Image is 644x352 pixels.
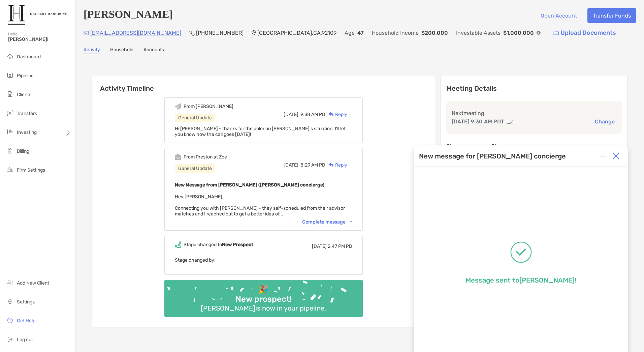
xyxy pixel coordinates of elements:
img: button icon [553,31,559,35]
span: 8:29 AM PD [300,162,325,168]
span: Get Help [17,318,35,324]
img: Message successfully sent [510,241,532,263]
div: From [PERSON_NAME] [184,104,233,109]
div: Stage changed to [184,242,253,247]
span: [DATE], [284,112,299,117]
span: Log out [17,337,33,343]
img: Event icon [175,241,181,248]
span: Add New Client [17,280,49,286]
span: Billing [17,148,29,154]
p: $200,000 [421,29,448,37]
div: New message for [PERSON_NAME] concierge [419,152,566,160]
span: 2:47 PM PD [328,243,352,249]
div: From Preston at Zoe [184,154,227,160]
span: [DATE], [284,162,299,168]
span: Transfers [17,111,37,116]
div: General Update [175,114,215,122]
p: [EMAIL_ADDRESS][DOMAIN_NAME] [90,29,181,37]
img: firm-settings icon [6,166,14,174]
p: Household Income [372,29,419,37]
span: Pipeline [17,73,34,79]
img: Reply icon [329,112,334,117]
p: Stage changed by: [175,256,352,264]
p: Next meeting [452,109,617,117]
span: 9:38 AM PD [300,112,325,117]
span: [DATE] [312,243,327,249]
p: [GEOGRAPHIC_DATA] , CA , 92109 [257,29,336,37]
img: Event icon [175,154,181,160]
button: Open Account [535,8,582,23]
span: Dashboard [17,54,41,60]
span: Investing [17,129,37,135]
img: Chevron icon [349,221,352,223]
img: Location Icon [252,30,256,36]
p: Message sent to [PERSON_NAME] ! [465,276,576,284]
h4: [PERSON_NAME] [84,8,173,23]
img: communication type [507,119,513,124]
button: Transfer Funds [587,8,636,23]
img: Event icon [175,103,181,110]
p: Investable Assets [456,29,501,37]
img: add_new_client icon [6,278,14,287]
button: Change [593,118,617,125]
img: clients icon [6,90,14,98]
a: Upload Documents [549,26,620,40]
img: get-help icon [6,316,14,324]
img: dashboard icon [6,52,14,60]
img: Expand or collapse [599,153,606,159]
div: 🎉 [256,285,271,294]
div: General Update [175,164,215,173]
img: billing icon [6,147,14,155]
div: Reply [325,162,347,169]
p: 47 [357,29,364,37]
p: $1,000,000 [503,29,534,37]
img: pipeline icon [6,71,14,79]
span: Clients [17,92,31,97]
p: Change prospect Stage [446,142,622,150]
p: Meeting Details [446,84,622,93]
img: Email Icon [84,31,89,35]
span: Hey [PERSON_NAME], Connecting you with [PERSON_NAME] - they self-scheduled from their advisor mat... [175,194,345,217]
span: Firm Settings [17,167,45,173]
img: Info Icon [537,31,541,35]
div: Reply [325,111,347,118]
img: Close [613,153,619,159]
img: Reply icon [329,163,334,167]
img: logout icon [6,335,14,343]
b: New Message from [PERSON_NAME] ([PERSON_NAME] concierge) [175,182,324,188]
div: New prospect! [233,294,294,304]
b: New Prospect [222,242,253,247]
div: [PERSON_NAME] is now in your pipeline. [198,304,329,312]
span: Hi [PERSON_NAME] - thanks for the color on [PERSON_NAME]'s situation. I'll let you know how the c... [175,126,346,137]
h6: Activity Timeline [92,76,435,92]
img: investing icon [6,128,14,136]
a: Household [110,47,133,54]
img: Phone Icon [189,30,195,36]
a: Accounts [143,47,164,54]
span: [PERSON_NAME]! [8,36,71,42]
span: Settings [17,299,35,305]
img: Confetti [164,280,363,311]
p: [PHONE_NUMBER] [196,29,244,37]
img: settings icon [6,297,14,305]
img: transfers icon [6,109,14,117]
img: Zoe Logo [8,3,67,27]
a: Activity [84,47,100,54]
p: Age [345,29,355,37]
div: Complete message [302,219,352,225]
p: [DATE] 9:30 AM PDT [452,117,504,126]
